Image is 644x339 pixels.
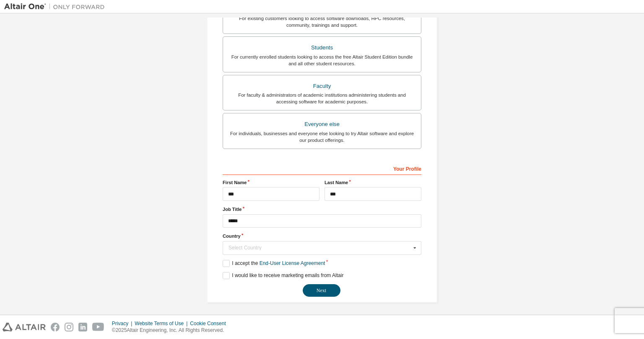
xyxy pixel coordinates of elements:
[3,323,46,331] img: altair_logo.svg
[228,130,416,144] div: For individuals, businesses and everyone else looking to try Altair software and explore our prod...
[65,323,73,331] img: instagram.svg
[228,80,416,92] div: Faculty
[223,272,343,279] label: I would like to receive marketing emails from Altair
[228,15,416,28] div: For existing customers looking to access software downloads, HPC resources, community, trainings ...
[190,320,231,327] div: Cookie Consent
[51,323,60,331] img: facebook.svg
[112,327,231,334] p: © 2025 Altair Engineering, Inc. All Rights Reserved.
[228,118,416,130] div: Everyone else
[223,179,319,186] label: First Name
[223,233,421,239] label: Country
[228,92,416,105] div: For faculty & administrators of academic institutions administering students and accessing softwa...
[228,54,416,67] div: For currently enrolled students looking to access the free Altair Student Edition bundle and all ...
[4,3,109,11] img: Altair One
[229,245,411,250] div: Select Country
[223,260,325,267] label: I accept the
[228,42,416,54] div: Students
[112,320,135,327] div: Privacy
[325,179,421,186] label: Last Name
[92,323,104,331] img: youtube.svg
[135,320,190,327] div: Website Terms of Use
[223,206,421,213] label: Job Title
[260,260,325,266] a: End-User License Agreement
[223,162,421,175] div: Your Profile
[78,323,87,331] img: linkedin.svg
[303,284,340,297] button: Next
